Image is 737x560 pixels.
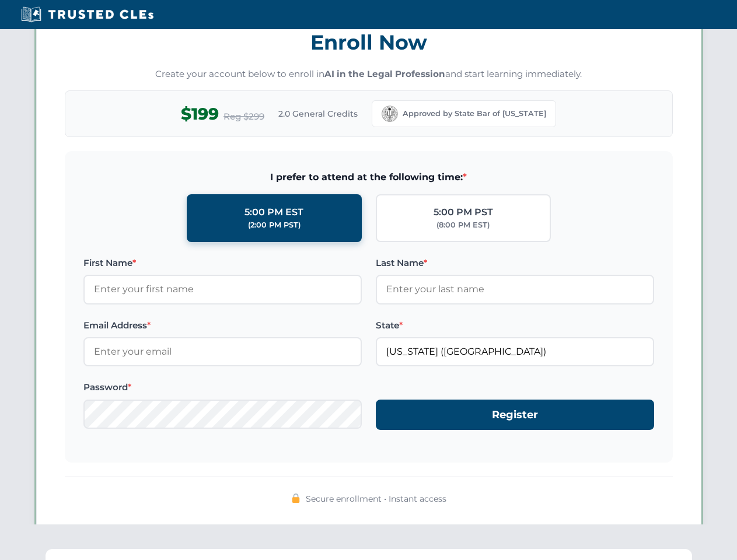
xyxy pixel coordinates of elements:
[223,110,264,124] span: Reg $299
[382,106,398,122] img: California Bar
[306,492,446,505] span: Secure enrollment • Instant access
[83,337,362,366] input: Enter your email
[65,24,673,61] h3: Enroll Now
[291,494,301,503] img: 🔒
[83,380,362,394] label: Password
[376,318,654,332] label: State
[83,256,362,270] label: First Name
[376,275,654,304] input: Enter your last name
[83,275,362,304] input: Enter your first name
[376,400,654,430] button: Register
[248,219,301,231] div: (2:00 PM PST)
[376,337,654,366] input: California (CA)
[65,68,673,81] p: Create your account below to enroll in and start learning immediately.
[83,170,654,185] span: I prefer to attend at the following time:
[278,107,358,120] span: 2.0 General Credits
[83,318,362,332] label: Email Address
[434,205,493,220] div: 5:00 PM PST
[244,205,303,220] div: 5:00 PM EST
[436,219,490,231] div: (8:00 PM EST)
[376,256,654,270] label: Last Name
[324,68,445,79] strong: AI in the Legal Profession
[181,101,219,127] span: $199
[18,6,157,23] img: Trusted CLEs
[403,108,546,120] span: Approved by State Bar of [US_STATE]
